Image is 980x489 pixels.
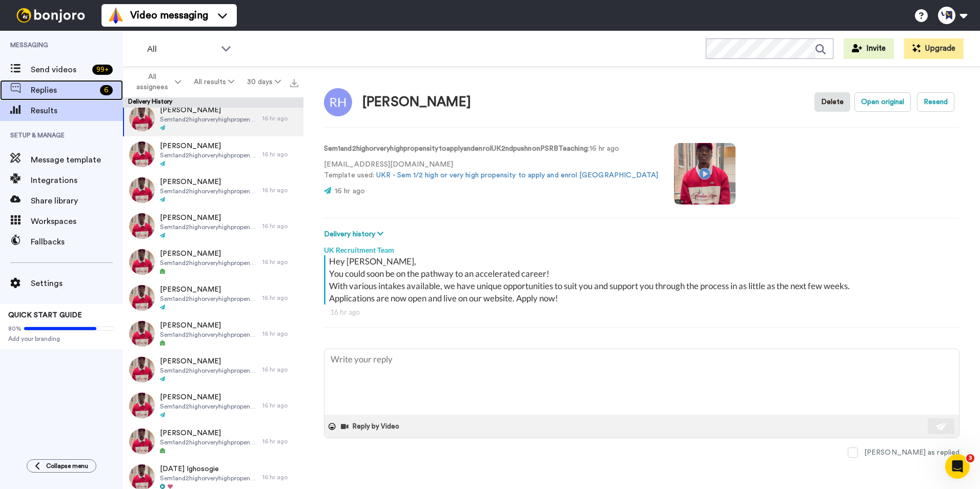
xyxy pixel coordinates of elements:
span: 16 hr ago [335,188,365,195]
button: Delete [814,92,850,112]
span: [PERSON_NAME] [160,177,257,187]
div: Hey [PERSON_NAME], You could soon be on the pathway to an accelerated career! With various intake... [329,255,957,304]
span: [PERSON_NAME] [160,392,257,402]
span: [PERSON_NAME] [160,105,257,115]
span: [PERSON_NAME] [160,141,257,151]
a: [PERSON_NAME]Sem1and2highorveryhighpropensitytoapplyandenrolUK2ndpushnonPSRBTeaching16 hr ago [123,316,303,352]
a: [PERSON_NAME]Sem1and2highorveryhighpropensitytoapplyandenrolUK2ndpushnonPSRBTeaching16 hr ago [123,388,303,423]
a: [PERSON_NAME]Sem1and2highorveryhighpropensitytoapplyandenrolUK2ndpushnonPSRBTeaching16 hr ago [123,208,303,244]
span: 80% [8,324,22,333]
img: 75c0ba02-4e80-405d-a265-495d3d0636ea-thumb.jpg [129,321,155,347]
span: Sem1and2highorveryhighpropensitytoapplyandenrolUK2ndpushnonPSRBTeaching [160,438,257,446]
span: [PERSON_NAME] [160,356,257,366]
div: 16 hr ago [262,437,298,445]
button: Upgrade [904,38,964,59]
span: Collapse menu [46,462,88,470]
img: 75c0ba02-4e80-405d-a265-495d3d0636ea-thumb.jpg [129,429,155,454]
button: Reply by Video [340,419,402,434]
div: [PERSON_NAME] as replied [864,447,959,458]
img: 75c0ba02-4e80-405d-a265-495d3d0636ea-thumb.jpg [129,285,155,311]
span: Sem1and2highorveryhighpropensitytoapplyandenrolUK2ndpushnonPSRBTeaching [160,115,257,124]
div: 16 hr ago [262,365,298,374]
div: 16 hr ago [262,473,298,481]
span: All assignees [131,72,173,92]
span: [PERSON_NAME] [160,284,257,295]
strong: Sem1and2highorveryhighpropensitytoapplyandenrolUK2ndpushnonPSRBTeaching [324,145,588,152]
span: Sem1and2highorveryhighpropensitytoapplyandenrolUK2ndpushnonPSRBTeaching [160,331,257,339]
img: 75c0ba02-4e80-405d-a265-495d3d0636ea-thumb.jpg [129,249,155,275]
span: [PERSON_NAME] [160,213,257,223]
span: Results [31,105,123,117]
div: 16 hr ago [262,222,298,230]
div: 16 hr ago [262,258,298,266]
img: send-white.svg [936,422,947,431]
div: 16 hr ago [262,294,298,302]
span: Integrations [31,174,123,187]
button: Export all results that match these filters now. [287,74,301,90]
span: [PERSON_NAME] [160,320,257,331]
button: Delivery history [324,229,386,240]
img: 75c0ba02-4e80-405d-a265-495d3d0636ea-thumb.jpg [129,106,155,131]
button: Collapse menu [27,459,96,473]
div: 16 hr ago [262,401,298,410]
img: 75c0ba02-4e80-405d-a265-495d3d0636ea-thumb.jpg [129,357,155,382]
div: UK Recruitment Team [324,240,959,255]
span: Sem1and2highorveryhighpropensitytoapplyandenrolUK2ndpushnonPSRBTeaching [160,366,257,375]
a: UKR - Sem 1/2 high or very high propensity to apply and enrol [GEOGRAPHIC_DATA] [376,172,658,179]
a: [PERSON_NAME]Sem1and2highorveryhighpropensitytoapplyandenrolUK2ndpushnonPSRBTeaching16 hr ago [123,352,303,388]
div: [PERSON_NAME] [362,95,471,110]
span: Share library [31,195,123,207]
a: [PERSON_NAME]Sem1and2highorveryhighpropensitytoapplyandenrolUK2ndpushnonPSRBTeaching16 hr ago [123,100,303,136]
span: Sem1and2highorveryhighpropensitytoapplyandenrolUK2ndpushnonPSRBTeaching [160,474,257,482]
span: [PERSON_NAME] [160,249,257,259]
div: 16 hr ago [262,330,298,338]
span: [PERSON_NAME] [160,428,257,438]
span: Workspaces [31,215,123,228]
span: Sem1and2highorveryhighpropensitytoapplyandenrolUK2ndpushnonPSRBTeaching [160,151,257,159]
button: 30 days [240,73,287,91]
a: [PERSON_NAME]Sem1and2highorveryhighpropensitytoapplyandenrolUK2ndpushnonPSRBTeaching16 hr ago [123,280,303,316]
button: All results [188,73,241,91]
span: All [147,43,216,55]
button: All assignees [125,68,188,96]
a: [PERSON_NAME]Sem1and2highorveryhighpropensitytoapplyandenrolUK2ndpushnonPSRBTeaching16 hr ago [123,136,303,172]
a: [PERSON_NAME]Sem1and2highorveryhighpropensitytoapplyandenrolUK2ndpushnonPSRBTeaching16 hr ago [123,423,303,459]
span: [DATE] Ighosogie [160,464,257,474]
div: 99 + [92,65,113,75]
div: 16 hr ago [262,186,298,194]
span: Replies [31,84,96,96]
button: Invite [844,38,894,59]
span: Settings [31,277,123,290]
span: Fallbacks [31,236,123,248]
a: [PERSON_NAME]Sem1and2highorveryhighpropensitytoapplyandenrolUK2ndpushnonPSRBTeaching16 hr ago [123,172,303,208]
span: Add your branding [8,335,115,343]
span: Video messaging [130,8,208,23]
span: Message template [31,154,123,166]
p: : 16 hr ago [324,144,659,154]
img: export.svg [290,79,298,87]
button: Resend [917,92,954,112]
img: Image of Richard Hodgetts [324,88,352,116]
p: [EMAIL_ADDRESS][DOMAIN_NAME] Template used: [324,159,659,181]
span: Sem1and2highorveryhighpropensitytoapplyandenrolUK2ndpushnonPSRBTeaching [160,187,257,195]
iframe: Intercom live chat [945,454,970,479]
img: 75c0ba02-4e80-405d-a265-495d3d0636ea-thumb.jpg [129,177,155,203]
span: Sem1and2highorveryhighpropensitytoapplyandenrolUK2ndpushnonPSRBTeaching [160,223,257,231]
div: Delivery History [123,97,303,108]
img: 75c0ba02-4e80-405d-a265-495d3d0636ea-thumb.jpg [129,393,155,418]
a: [PERSON_NAME]Sem1and2highorveryhighpropensitytoapplyandenrolUK2ndpushnonPSRBTeaching16 hr ago [123,244,303,280]
div: 6 [100,85,113,95]
img: bj-logo-header-white.svg [12,8,89,23]
span: Sem1and2highorveryhighpropensitytoapplyandenrolUK2ndpushnonPSRBTeaching [160,402,257,411]
img: vm-color.svg [108,7,124,24]
span: Send videos [31,64,88,76]
img: 75c0ba02-4e80-405d-a265-495d3d0636ea-thumb.jpg [129,213,155,239]
div: 16 hr ago [262,150,298,158]
button: Open original [854,92,911,112]
span: Sem1and2highorveryhighpropensitytoapplyandenrolUK2ndpushnonPSRBTeaching [160,295,257,303]
div: 16 hr ago [330,307,953,317]
span: 3 [966,454,974,462]
span: Sem1and2highorveryhighpropensitytoapplyandenrolUK2ndpushnonPSRBTeaching [160,259,257,267]
div: 16 hr ago [262,114,298,123]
